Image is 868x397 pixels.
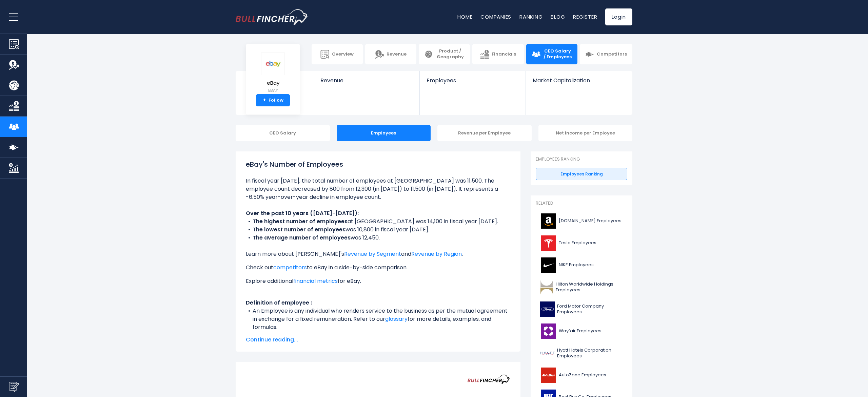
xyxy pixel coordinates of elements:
[573,13,597,20] a: Register
[597,51,627,57] span: Competitors
[246,159,510,169] h1: eBay's Number of Employees
[536,300,627,318] a: Ford Motor Company Employees
[387,51,407,57] span: Revenue
[385,315,408,323] a: glossary
[246,264,510,272] p: Check out to eBay in a side-by-side comparison.
[411,250,462,258] a: Revenue by Region
[263,97,266,103] strong: +
[253,234,351,242] b: The average number of employees
[365,44,416,64] a: Revenue
[559,218,622,224] span: [DOMAIN_NAME] Employees
[246,209,359,217] b: Over the past 10 years ([DATE]-[DATE]):
[540,301,555,317] img: F logo
[427,77,518,84] span: Employees
[559,262,594,268] span: NIKE Employees
[536,344,627,362] a: Hyatt Hotels Corporation Employees
[256,94,290,106] a: +Follow
[605,8,632,25] a: Login
[273,264,307,271] a: competitors
[246,217,510,226] li: at [GEOGRAPHIC_DATA] was 14,100 in fiscal year [DATE].
[312,44,363,64] a: Overview
[236,9,309,25] a: Go to homepage
[526,71,632,95] a: Market Capitalization
[261,87,285,93] small: EBAY
[559,328,601,334] span: Wayfair Employees
[540,213,557,229] img: AMZN logo
[437,125,532,141] div: Revenue per Employee
[344,250,401,258] a: Revenue by Segment
[580,44,632,64] a: Competitors
[540,279,554,295] img: HLT logo
[236,125,330,141] div: CEO Salary
[246,250,510,258] p: Learn more about [PERSON_NAME]'s and .
[253,217,348,225] b: The highest number of employees
[419,44,470,64] a: Product / Geography
[540,368,557,383] img: AZO logo
[551,13,565,20] a: Blog
[526,44,577,64] a: CEO Salary / Employees
[332,51,354,57] span: Overview
[540,257,557,273] img: NKE logo
[246,226,510,234] li: was 10,800 in fiscal year [DATE].
[246,336,510,344] span: Continue reading...
[261,52,285,95] a: eBay EBAY
[246,177,510,201] li: In fiscal year [DATE], the total number of employees at [GEOGRAPHIC_DATA] was 11,500. The employe...
[536,212,627,230] a: [DOMAIN_NAME] Employees
[540,323,557,339] img: W logo
[536,278,627,296] a: Hilton Worldwide Holdings Employees
[536,201,627,206] p: Related
[236,9,309,25] img: bullfincher logo
[457,13,472,20] a: Home
[557,304,623,315] span: Ford Motor Company Employees
[246,277,510,285] p: Explore additional for eBay.
[320,77,413,84] span: Revenue
[492,51,516,57] span: Financials
[540,346,555,361] img: H logo
[536,366,627,384] a: AutoZone Employees
[337,125,431,141] div: Employees
[314,71,420,95] a: Revenue
[436,48,465,60] span: Product / Geography
[538,125,633,141] div: Net Income per Employee
[261,80,285,86] span: eBay
[536,156,627,162] p: Employees Ranking
[556,281,623,293] span: Hilton Worldwide Holdings Employees
[253,226,346,233] b: The lowest number of employees
[536,256,627,274] a: NIKE Employees
[543,48,572,60] span: CEO Salary / Employees
[293,277,338,285] a: financial metrics
[519,13,542,20] a: Ranking
[536,322,627,340] a: Wayfair Employees
[559,240,596,246] span: Tesla Employees
[559,372,606,378] span: AutoZone Employees
[246,234,510,242] li: was 12,450.
[536,234,627,252] a: Tesla Employees
[557,348,623,359] span: Hyatt Hotels Corporation Employees
[420,71,525,95] a: Employees
[472,44,524,64] a: Financials
[540,235,557,251] img: TSLA logo
[533,77,625,84] span: Market Capitalization
[480,13,511,20] a: Companies
[246,307,510,331] li: An Employee is any individual who renders service to the business as per the mutual agreement in ...
[246,299,312,307] b: Definition of employee :
[536,168,627,181] a: Employees Ranking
